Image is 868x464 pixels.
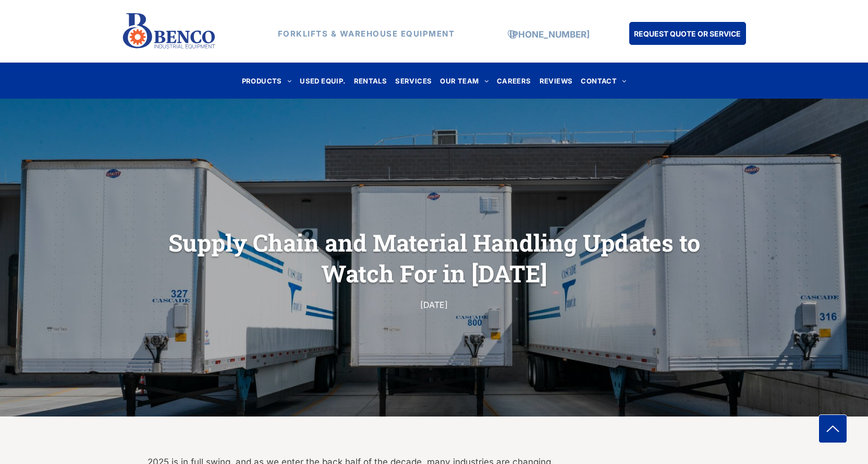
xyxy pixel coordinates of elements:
div: [DATE] [240,298,628,312]
a: USED EQUIP. [296,74,349,88]
a: REVIEWS [535,74,577,88]
a: REQUEST QUOTE OR SERVICE [629,22,746,45]
a: OUR TEAM [436,74,493,88]
a: SERVICES [391,74,436,88]
a: CAREERS [493,74,535,88]
h1: Supply Chain and Material Handling Updates to Watch For in [DATE] [148,226,721,290]
strong: FORKLIFTS & WAREHOUSE EQUIPMENT [278,29,455,39]
span: REQUEST QUOTE OR SERVICE [634,24,741,43]
a: [PHONE_NUMBER] [509,29,590,40]
a: PRODUCTS [238,74,296,88]
a: CONTACT [577,74,630,88]
a: RENTALS [350,74,392,88]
